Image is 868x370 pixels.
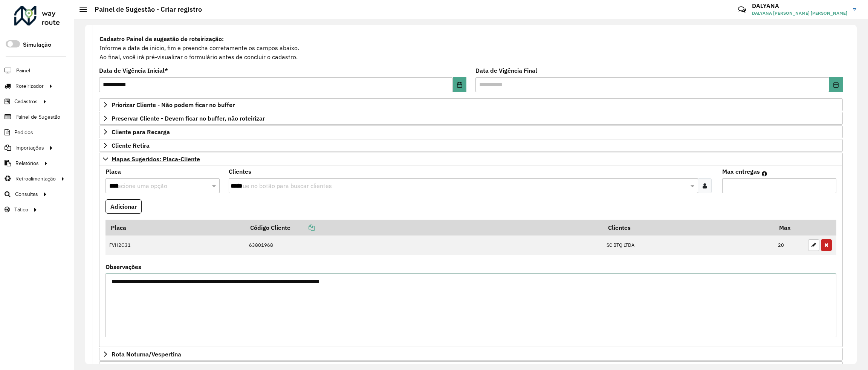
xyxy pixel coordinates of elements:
th: Clientes [603,220,774,235]
button: Choose Date [829,77,843,92]
td: 63801968 [245,235,603,255]
button: Adicionar [105,199,142,214]
a: Mapas Sugeridos: Placa-Cliente [99,153,843,165]
td: 20 [774,235,804,255]
td: FVH2G31 [105,235,245,255]
span: DALYANA [PERSON_NAME] [PERSON_NAME] [752,10,847,17]
span: Tático [14,206,28,214]
a: Priorizar Cliente - Não podem ficar no buffer [99,98,843,111]
span: Cadastros [14,98,38,105]
span: Priorizar Cliente - Não podem ficar no buffer [112,102,235,108]
a: Rota Noturna/Vespertina [99,348,843,361]
span: Relatórios [15,159,39,167]
th: Max [774,220,804,235]
label: Max entregas [722,167,760,176]
button: Choose Date [453,77,466,92]
span: Importações [15,144,44,152]
span: Preservar Cliente - Devem ficar no buffer, não roteirizar [112,115,265,121]
a: Copiar [290,224,315,231]
a: Preservar Cliente - Devem ficar no buffer, não roteirizar [99,112,843,125]
span: Rota Noturna/Vespertina [112,351,181,357]
h3: DALYANA [752,2,847,9]
span: Roteirizador [15,82,44,90]
label: Placa [105,167,121,176]
span: Pedidos [14,128,33,136]
label: Data de Vigência Final [475,66,537,75]
div: Mapas Sugeridos: Placa-Cliente [99,165,843,347]
span: Consultas [15,190,38,198]
label: Simulação [23,40,51,49]
span: Painel [16,67,30,75]
span: Mapas Sugeridos: Placa-Cliente [112,156,200,162]
span: Formulário Painel de Sugestão [99,19,184,25]
th: Código Cliente [245,220,603,235]
span: Retroalimentação [15,175,56,183]
label: Observações [105,262,141,271]
div: Informe a data de inicio, fim e preencha corretamente os campos abaixo. Ao final, você irá pré-vi... [99,34,843,62]
em: Máximo de clientes que serão colocados na mesma rota com os clientes informados [762,171,767,177]
a: Contato Rápido [734,2,750,18]
label: Data de Vigência Inicial [99,66,168,75]
span: Painel de Sugestão [15,113,60,121]
span: Cliente Retira [112,142,150,148]
th: Placa [105,220,245,235]
span: Cliente para Recarga [112,129,170,135]
td: SC BTQ LTDA [603,235,774,255]
a: Cliente para Recarga [99,125,843,138]
strong: Cadastro Painel de sugestão de roteirização: [99,35,224,43]
label: Clientes [229,167,251,176]
a: Cliente Retira [99,139,843,152]
h2: Painel de Sugestão - Criar registro [87,5,202,14]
